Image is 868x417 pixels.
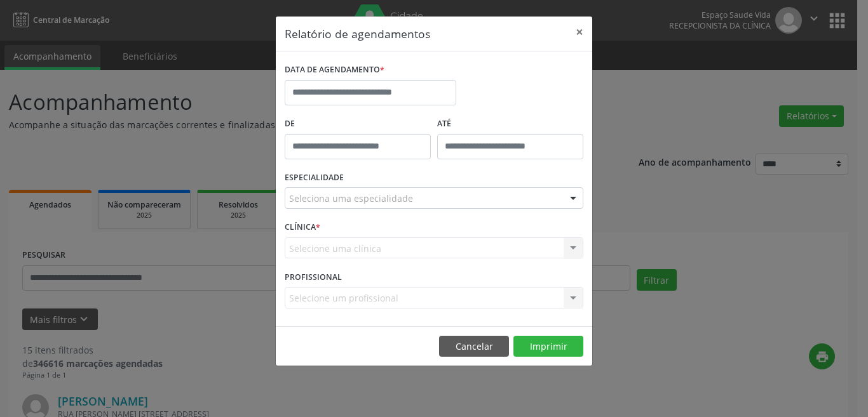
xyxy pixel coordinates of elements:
label: De [285,114,431,134]
button: Imprimir [513,336,583,357]
label: ESPECIALIDADE [285,168,344,188]
h5: Relatório de agendamentos [285,25,430,42]
button: Close [567,17,592,48]
label: PROFISSIONAL [285,267,342,287]
label: ATÉ [437,114,583,134]
label: DATA DE AGENDAMENTO [285,60,384,80]
span: Seleciona uma especialidade [289,192,413,205]
button: Cancelar [439,336,509,357]
label: CLÍNICA [285,218,320,237]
